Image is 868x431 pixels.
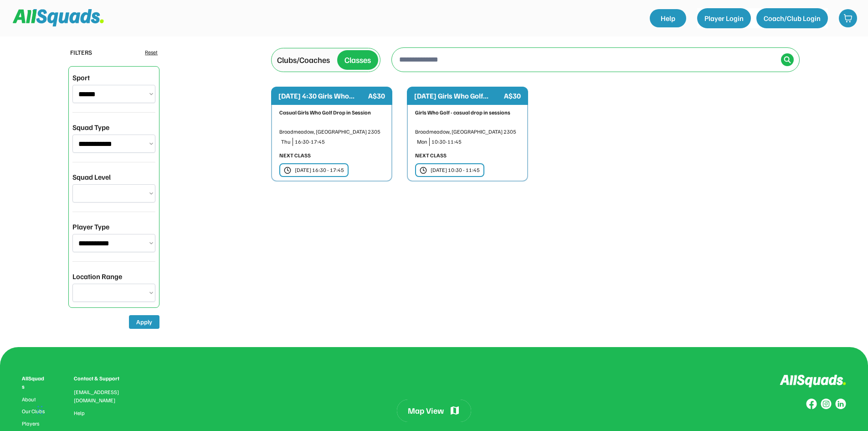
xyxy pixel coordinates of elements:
div: Reset [145,48,158,57]
div: Contact & Support [74,374,130,383]
div: Squad Type [72,122,109,133]
img: Logo%20inverted.svg [780,374,846,388]
div: Casual Girls Who Golf Drop in Session [279,109,384,117]
div: 16:30-17:45 [295,138,384,146]
div: A$30 [368,90,385,101]
img: clock.svg [284,166,291,174]
div: Thu [281,138,291,146]
div: [EMAIL_ADDRESS][DOMAIN_NAME] [74,388,130,405]
img: shopping-cart-01%20%281%29.svg [843,14,853,23]
div: Girls Who Golf - casual drop in sessions [415,109,520,117]
div: [DATE] 4:30 Girls Who... [278,90,366,101]
div: A$30 [504,90,521,101]
img: Group%20copy%207.svg [821,399,832,410]
div: AllSquads [22,374,46,391]
button: Player Login [697,8,751,28]
div: Clubs/Coaches [277,54,330,66]
div: NEXT CLASS [279,151,311,160]
div: Player Type [72,221,109,232]
img: Group%20copy%206.svg [835,399,846,410]
button: Coach/Club Login [756,8,828,28]
img: Group%20copy%208.svg [806,399,817,410]
div: NEXT CLASS [415,151,447,160]
div: Classes [344,54,371,66]
a: Help [650,9,686,27]
div: Location Range [72,271,122,282]
div: Mon [417,138,427,146]
div: [DATE] 10:30 - 11:45 [431,166,480,174]
div: Map View [408,405,444,416]
button: Apply [129,315,159,329]
div: [DATE] Girls Who Golf... [414,90,502,101]
div: Broadmeadow, [GEOGRAPHIC_DATA] 2305 [415,128,520,136]
div: FILTERS [70,47,92,57]
div: Broadmeadow, [GEOGRAPHIC_DATA] 2305 [279,128,384,136]
img: clock.svg [420,166,427,174]
div: 10:30-11:45 [431,138,520,146]
div: Sport [72,72,90,83]
img: Icon%20%2838%29.svg [784,56,791,63]
img: Squad%20Logo.svg [13,9,104,26]
div: [DATE] 16:30 - 17:45 [295,166,344,174]
div: Squad Level [72,171,111,182]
